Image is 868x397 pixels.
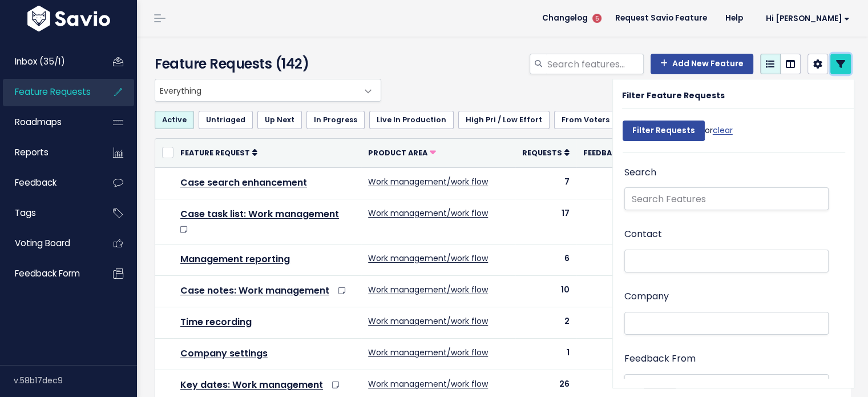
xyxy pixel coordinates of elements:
[15,237,70,249] span: Voting Board
[15,86,91,98] span: Feature Requests
[180,147,257,158] a: Feature Request
[368,147,436,158] a: Product Area
[368,284,488,295] a: Work management/work flow
[155,79,381,102] span: Everything
[15,146,49,158] span: Reports
[3,230,95,256] a: Voting Board
[576,307,637,339] td: 2
[546,54,644,74] input: Search features...
[522,147,570,158] a: Requests
[623,121,705,141] input: Filter Requests
[576,244,637,275] td: 6
[542,14,588,22] span: Changelog
[522,148,562,158] span: Requests
[3,260,95,287] a: Feedback form
[515,244,576,275] td: 6
[14,366,137,395] div: v.58b17dec9
[3,170,95,196] a: Feedback
[180,378,323,391] a: Key dates: Work management
[515,167,576,199] td: 7
[623,115,733,153] div: or
[3,200,95,226] a: Tags
[752,10,859,27] a: Hi [PERSON_NAME]
[716,10,752,27] a: Help
[180,207,339,220] a: Case task list: Work management
[155,111,194,129] a: Active
[515,275,576,307] td: 10
[180,315,252,328] a: Time recording
[766,14,850,23] span: Hi [PERSON_NAME]
[583,147,630,158] a: Feedback
[3,139,95,166] a: Reports
[624,187,829,210] input: Search Features
[624,165,656,181] label: Search
[155,79,358,101] span: Everything
[180,252,290,266] a: Management reporting
[606,10,716,27] a: Request Savio Feature
[554,111,617,129] a: From Voters
[369,111,454,129] a: Live In Production
[515,199,576,244] td: 17
[624,374,829,397] span: All
[3,109,95,135] a: Roadmaps
[624,226,662,243] label: Contact
[180,347,268,360] a: Company settings
[576,275,637,307] td: 11
[155,111,851,129] ul: Filter feature requests
[592,14,601,23] span: 5
[15,116,62,128] span: Roadmaps
[625,375,805,396] span: All
[624,351,696,367] label: Feedback From
[576,339,637,370] td: 2
[622,90,725,101] strong: Filter Feature Requests
[576,167,637,199] td: 7
[368,347,488,358] a: Work management/work flow
[583,148,623,158] span: Feedback
[368,315,488,327] a: Work management/work flow
[3,49,95,75] a: Inbox (35/1)
[624,288,669,305] label: Company
[515,339,576,370] td: 1
[155,54,376,74] h4: Feature Requests (142)
[458,111,550,129] a: High Pri / Low Effort
[515,307,576,339] td: 2
[15,177,56,189] span: Feedback
[25,6,113,31] img: logo-white.9d6f32f41409.svg
[257,111,302,129] a: Up Next
[576,199,637,244] td: 19
[180,284,329,297] a: Case notes: Work management
[15,267,80,279] span: Feedback form
[199,111,253,129] a: Untriaged
[15,207,36,219] span: Tags
[651,54,753,74] a: Add New Feature
[3,79,95,105] a: Feature Requests
[368,148,427,158] span: Product Area
[180,148,250,158] span: Feature Request
[368,176,488,187] a: Work management/work flow
[180,176,307,189] a: Case search enhancement
[713,125,733,136] a: clear
[306,111,365,129] a: In Progress
[15,55,65,67] span: Inbox (35/1)
[368,207,488,219] a: Work management/work flow
[368,252,488,264] a: Work management/work flow
[368,378,488,390] a: Work management/work flow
